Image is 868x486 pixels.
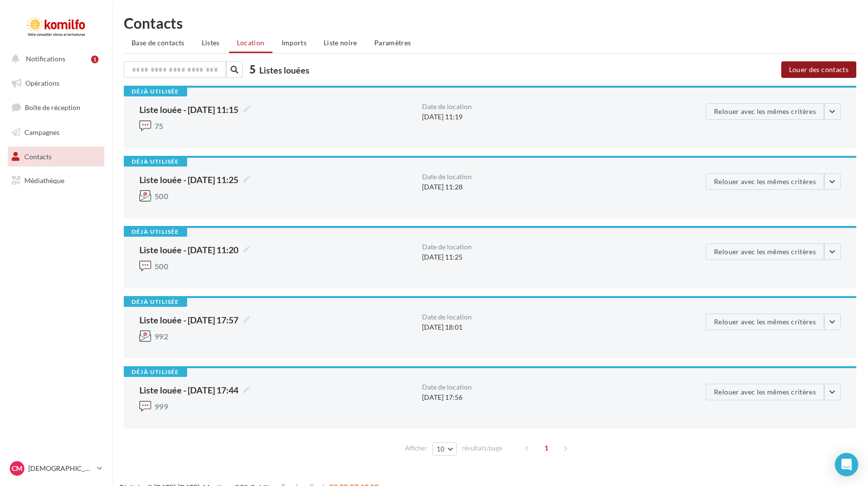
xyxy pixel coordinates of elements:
[6,147,106,167] a: Contacts
[124,368,187,377] div: Déjà utilisée
[25,103,80,112] span: Boîte de réception
[24,176,64,185] span: Médiathèque
[432,442,457,456] button: 10
[437,445,445,453] span: 10
[6,49,102,69] button: Notifications 1
[835,453,858,476] div: Open Intercom Messenger
[24,152,52,160] span: Contacts
[154,262,168,270] span: 500
[26,55,65,63] span: Notifications
[132,38,185,47] span: Base de contacts
[706,103,824,120] button: Relouer avec les mêmes critères
[405,444,427,453] span: Afficher
[25,79,59,87] span: Opérations
[706,384,824,400] button: Relouer avec les mêmes critères
[781,61,856,78] button: Louer des contacts
[24,128,59,136] span: Campagnes
[6,170,106,191] a: Médiathèque
[422,243,705,262] div: [DATE] 11:25
[124,16,856,30] h1: Contacts
[139,314,250,326] span: Liste louée - [DATE] 17:57
[539,440,554,456] span: 1
[422,384,705,402] div: [DATE] 17:56
[202,38,220,47] span: Listes
[6,73,106,93] a: Opérations
[422,103,705,110] div: Date de location
[282,38,307,47] span: Imports
[124,228,187,237] div: Déjà utilisée
[422,314,705,332] div: [DATE] 18:01
[706,173,824,190] button: Relouer avec les mêmes critères
[154,192,168,200] span: 500
[28,464,93,473] p: [DEMOGRAPHIC_DATA][PERSON_NAME]
[139,173,250,186] span: Liste louée - [DATE] 11:25
[422,384,705,391] div: Date de location
[139,103,250,116] span: Liste louée - [DATE] 11:15
[324,38,357,47] span: Liste noire
[6,97,106,118] a: Boîte de réception
[154,333,168,340] span: 992
[259,65,309,75] span: Listes louées
[422,243,705,250] div: Date de location
[8,459,104,478] a: CM [DEMOGRAPHIC_DATA][PERSON_NAME]
[6,122,106,143] a: Campagnes
[250,62,256,77] span: 5
[124,88,187,96] div: Déjà utilisée
[706,243,824,260] button: Relouer avec les mêmes critères
[139,384,250,396] span: Liste louée - [DATE] 17:44
[91,56,98,63] div: 1
[154,122,164,130] span: 75
[374,38,411,47] span: Paramètres
[124,298,187,307] div: Déjà utilisée
[422,103,705,122] div: [DATE] 11:19
[124,158,187,167] div: Déjà utilisée
[422,173,705,180] div: Date de location
[139,243,250,256] span: Liste louée - [DATE] 11:20
[462,444,502,453] span: résultats/page
[154,403,168,411] span: 999
[422,173,705,192] div: [DATE] 11:28
[706,314,824,330] button: Relouer avec les mêmes critères
[422,314,705,320] div: Date de location
[12,464,22,473] span: CM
